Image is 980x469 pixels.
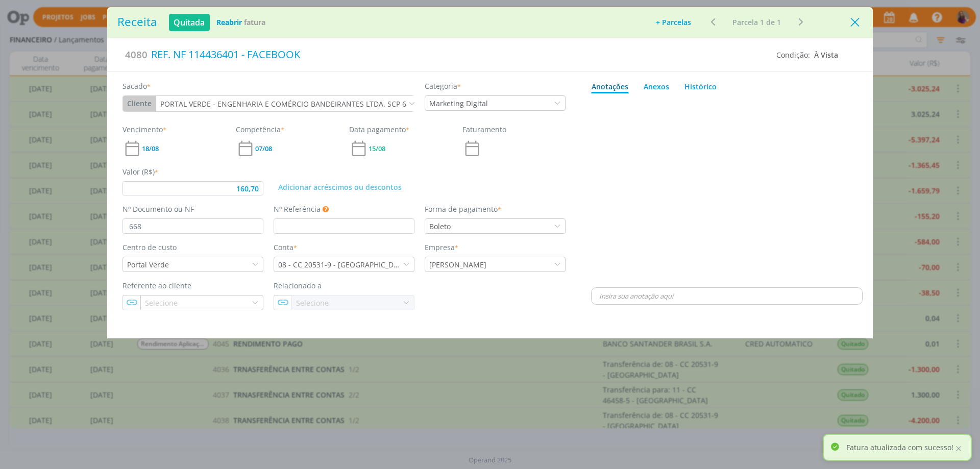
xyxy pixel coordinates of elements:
div: Anexos [644,81,669,92]
div: Leonardo Carvalho Raposo de Almeida [425,259,488,270]
div: Boleto [425,221,453,232]
label: Nº Referência [274,204,321,214]
button: Cliente [123,96,156,111]
label: Empresa [425,242,458,253]
div: Selecione [292,298,331,308]
p: Fatura atualizada com sucesso! [846,442,953,453]
label: Vencimento [122,124,166,135]
h1: Receita [117,15,157,29]
label: Forma de pagamento [425,204,501,214]
label: Nº Documento ou NF [122,204,194,214]
div: Selecione [296,298,331,308]
button: ReabrirFatura [210,15,272,30]
div: PORTAL VERDE - ENGENHARIA E COMÉRCIO BANDEIRANTES LTDA. SCP 6 [156,98,408,109]
b: Reabrir [216,17,242,27]
div: 08 - CC 20531-9 - [GEOGRAPHIC_DATA] [278,259,403,270]
label: Valor (R$) [122,166,158,177]
label: Conta [274,242,297,253]
div: PORTAL VERDE - ENGENHARIA E COMÉRCIO BANDEIRANTES LTDA. SCP 6 [160,98,408,109]
span: 4080 [125,47,148,62]
b: Fatura [244,17,265,27]
div: Marketing Digital [425,98,490,109]
span: À Vista [814,50,838,60]
span: 18/08 [142,145,159,152]
button: Quitada [169,14,210,31]
div: Marketing Digital [429,98,490,109]
span: Quitada [174,18,205,27]
label: Referente ao cliente [122,280,191,291]
div: [PERSON_NAME] [429,259,488,270]
div: Portal Verde [123,259,171,270]
div: Selecione [145,298,180,308]
button: Close [847,14,863,30]
div: dialog [107,7,873,338]
label: Competência [236,124,284,135]
label: Centro de custo [122,242,177,253]
span: 15/08 [369,145,385,152]
div: Condição: [776,50,838,60]
label: Faturamento [462,124,506,135]
div: Boleto [429,221,453,232]
a: Histórico [684,77,717,93]
label: Data pagamento [349,124,409,135]
button: + Parcelas [649,15,698,30]
label: Sacado [122,81,151,91]
label: Categoria [425,81,461,91]
div: 08 - CC 20531-9 - ITAÚ [274,259,403,270]
div: Selecione [141,298,180,308]
div: Portal Verde [127,259,171,270]
span: 07/08 [255,145,272,152]
label: Relacionado a [274,280,322,291]
div: REF. NF 114436401 - FACEBOOK [148,43,769,66]
a: Anotações [591,77,629,93]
